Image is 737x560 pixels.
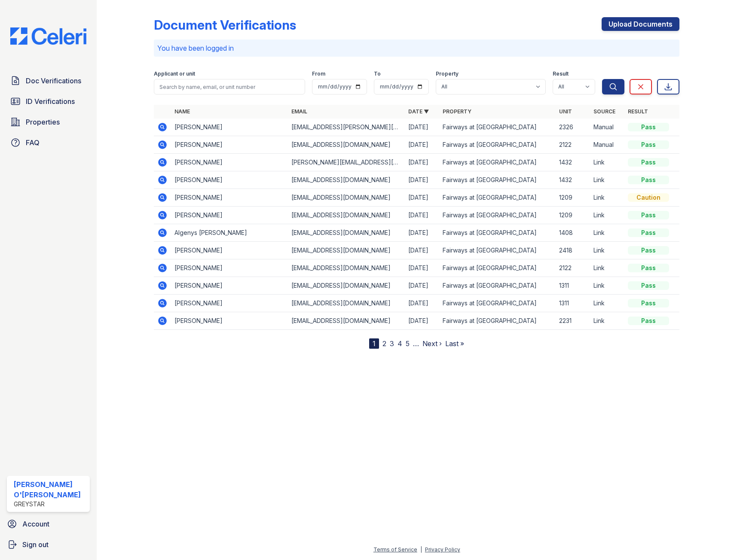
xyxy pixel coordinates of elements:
[3,536,93,553] a: Sign out
[22,539,49,550] span: Sign out
[628,123,669,131] div: Pass
[556,189,590,207] td: 1209
[556,171,590,189] td: 1432
[556,259,590,277] td: 2122
[7,134,90,151] a: FAQ
[556,312,590,330] td: 2231
[408,108,429,115] a: Date ▼
[405,312,439,330] td: [DATE]
[154,17,296,33] div: Document Verifications
[420,546,422,553] div: |
[590,312,624,330] td: Link
[405,207,439,224] td: [DATE]
[7,93,90,110] a: ID Verifications
[405,242,439,259] td: [DATE]
[171,242,288,259] td: [PERSON_NAME]
[171,259,288,277] td: [PERSON_NAME]
[439,312,556,330] td: Fairways at [GEOGRAPHIC_DATA]
[590,259,624,277] td: Link
[439,277,556,295] td: Fairways at [GEOGRAPHIC_DATA]
[14,500,86,508] div: Greystar
[288,207,405,224] td: [EMAIL_ADDRESS][DOMAIN_NAME]
[288,189,405,207] td: [EMAIL_ADDRESS][DOMAIN_NAME]
[26,137,40,148] span: FAQ
[291,108,307,115] a: Email
[405,171,439,189] td: [DATE]
[288,312,405,330] td: [EMAIL_ADDRESS][DOMAIN_NAME]
[406,339,410,348] a: 5
[373,546,417,553] a: Terms of Service
[288,171,405,189] td: [EMAIL_ADDRESS][DOMAIN_NAME]
[405,295,439,312] td: [DATE]
[405,277,439,295] td: [DATE]
[374,70,381,77] label: To
[590,171,624,189] td: Link
[390,339,394,348] a: 3
[288,136,405,154] td: [EMAIL_ADDRESS][DOMAIN_NAME]
[556,207,590,224] td: 1209
[26,96,75,107] span: ID Verifications
[556,295,590,312] td: 1311
[628,158,669,167] div: Pass
[436,70,459,77] label: Property
[628,281,669,290] div: Pass
[288,224,405,242] td: [EMAIL_ADDRESS][DOMAIN_NAME]
[556,154,590,171] td: 1432
[413,338,419,349] span: …
[559,108,572,115] a: Unit
[553,70,569,77] label: Result
[593,108,615,115] a: Source
[288,295,405,312] td: [EMAIL_ADDRESS][DOMAIN_NAME]
[171,207,288,224] td: [PERSON_NAME]
[425,546,460,553] a: Privacy Policy
[174,108,190,115] a: Name
[628,317,669,325] div: Pass
[556,136,590,154] td: 2122
[171,295,288,312] td: [PERSON_NAME]
[439,189,556,207] td: Fairways at [GEOGRAPHIC_DATA]
[312,70,325,77] label: From
[443,108,471,115] a: Property
[171,119,288,136] td: [PERSON_NAME]
[171,154,288,171] td: [PERSON_NAME]
[14,479,86,500] div: [PERSON_NAME] O'[PERSON_NAME]
[628,211,669,219] div: Pass
[171,136,288,154] td: [PERSON_NAME]
[439,242,556,259] td: Fairways at [GEOGRAPHIC_DATA]
[157,43,676,53] p: You have been logged in
[590,242,624,259] td: Link
[154,70,195,77] label: Applicant or unit
[590,189,624,207] td: Link
[422,339,442,348] a: Next ›
[439,224,556,242] td: Fairways at [GEOGRAPHIC_DATA]
[590,136,624,154] td: Manual
[154,79,305,94] input: Search by name, email, or unit number
[288,119,405,136] td: [EMAIL_ADDRESS][PERSON_NAME][DOMAIN_NAME]
[398,339,402,348] a: 4
[171,224,288,242] td: Algenys [PERSON_NAME]
[590,119,624,136] td: Manual
[628,299,669,307] div: Pass
[439,136,556,154] td: Fairways at [GEOGRAPHIC_DATA]
[628,140,669,149] div: Pass
[405,189,439,207] td: [DATE]
[288,154,405,171] td: [PERSON_NAME][EMAIL_ADDRESS][DOMAIN_NAME]
[288,242,405,259] td: [EMAIL_ADDRESS][DOMAIN_NAME]
[439,207,556,224] td: Fairways at [GEOGRAPHIC_DATA]
[590,207,624,224] td: Link
[628,193,669,202] div: Caution
[3,515,93,533] a: Account
[628,176,669,184] div: Pass
[382,339,386,348] a: 2
[369,338,379,349] div: 1
[405,136,439,154] td: [DATE]
[171,189,288,207] td: [PERSON_NAME]
[26,117,60,127] span: Properties
[405,224,439,242] td: [DATE]
[556,119,590,136] td: 2326
[439,259,556,277] td: Fairways at [GEOGRAPHIC_DATA]
[171,171,288,189] td: [PERSON_NAME]
[439,171,556,189] td: Fairways at [GEOGRAPHIC_DATA]
[439,119,556,136] td: Fairways at [GEOGRAPHIC_DATA]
